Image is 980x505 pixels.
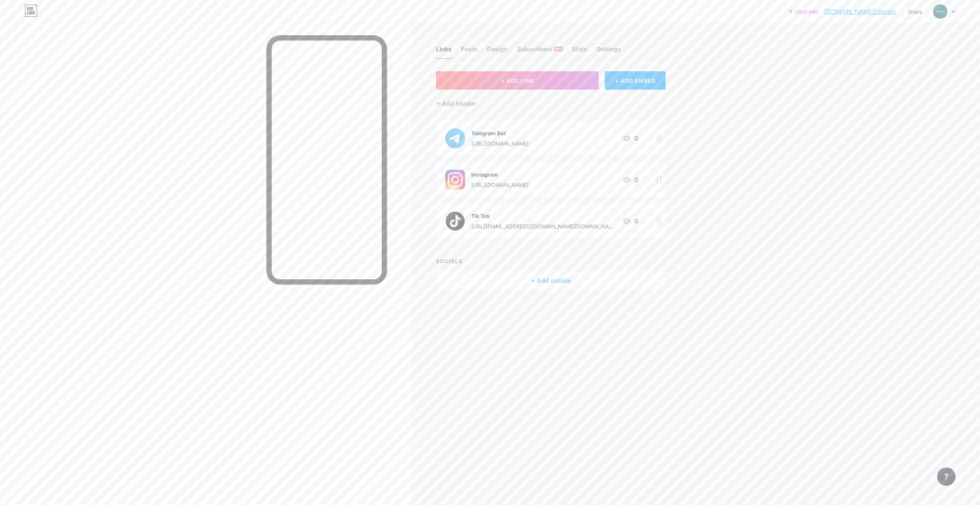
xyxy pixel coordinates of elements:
[436,71,599,90] button: + ADD LINK
[555,47,562,51] span: NEW
[445,211,465,231] img: Tik Tok
[517,44,563,58] div: Subscribers
[445,170,465,190] img: Instagram
[471,139,529,148] div: [URL][DOMAIN_NAME]
[824,7,897,16] a: [DOMAIN_NAME]/detalix
[605,71,666,90] div: + ADD EMBED
[436,257,666,265] div: SOCIALS
[572,44,587,58] div: Stats
[933,4,947,19] img: detalix
[596,44,621,58] div: Settings
[622,134,638,143] div: 0
[436,271,666,290] div: + Add socials
[471,212,616,220] div: Tik Tok
[471,129,529,137] div: Telegram Bot
[789,8,818,15] a: Upgrade
[471,222,616,230] div: [URL][EMAIL_ADDRESS][DOMAIN_NAME][DOMAIN_NAME]
[622,175,638,184] div: 0
[436,44,452,58] div: Links
[487,44,508,58] div: Design
[471,181,529,189] div: [URL][DOMAIN_NAME]
[445,128,465,148] img: Telegram Bot
[908,8,922,16] div: Share
[622,216,638,226] div: 0
[471,171,529,179] div: Instagram
[461,44,478,58] div: Posts
[501,77,534,84] span: + ADD LINK
[436,99,476,108] div: + Add header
